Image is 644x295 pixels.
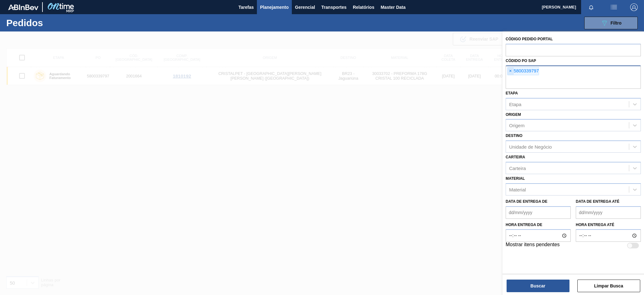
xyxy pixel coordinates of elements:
[321,3,347,11] span: Transportes
[295,3,315,11] span: Gerencial
[506,91,518,95] label: Etapa
[506,242,560,249] label: Mostrar itens pendentes
[509,144,552,150] div: Unidade de Negócio
[506,220,571,230] label: Hora entrega de
[610,3,618,11] img: userActions
[576,199,619,204] label: Data de Entrega até
[506,199,547,204] label: Data de Entrega de
[509,187,526,192] div: Material
[576,206,641,219] input: dd/mm/yyyy
[584,17,638,29] button: Filtro
[506,155,525,159] label: Carteira
[630,3,638,11] img: Logout
[509,165,526,171] div: Carteira
[506,112,521,117] label: Origem
[8,4,38,10] img: TNhmsLtSVTkK8tSr43FrP2fwEKptu5GPRR3wAAAABJRU5ErkJggg==
[260,3,289,11] span: Planejamento
[380,3,405,11] span: Master Data
[506,206,571,219] input: dd/mm/yyyy
[508,67,514,75] span: ×
[506,176,525,181] label: Material
[581,3,601,12] button: Notificações
[506,37,553,41] label: Código Pedido Portal
[506,59,536,63] label: Códido PO SAP
[353,3,374,11] span: Relatórios
[238,3,254,11] span: Tarefas
[6,19,101,26] h1: Pedidos
[509,123,525,128] div: Origem
[576,220,641,230] label: Hora entrega até
[611,20,622,26] span: Filtro
[506,133,522,138] label: Destino
[507,67,539,75] div: 5800339797
[509,101,521,107] div: Etapa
